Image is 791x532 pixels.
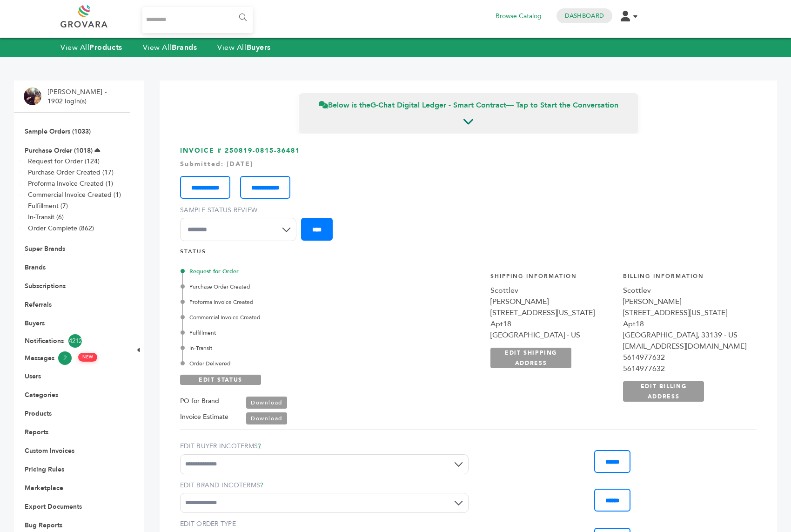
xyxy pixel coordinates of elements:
[25,263,46,272] a: Brands
[25,351,120,365] a: Messages2 NEW
[89,42,122,53] strong: Products
[182,283,382,291] div: Purchase Order Created
[180,442,469,451] label: EDIT BUYER INCOTERMS
[490,330,614,341] div: [GEOGRAPHIC_DATA] - US
[182,267,382,276] div: Request for Order
[172,42,197,53] strong: Brands
[565,12,604,20] a: Dashboard
[28,190,121,199] a: Commercial Invoice Created (1)
[490,296,614,307] div: [PERSON_NAME]
[28,157,100,166] a: Request for Order (124)
[180,206,301,215] label: Sample Status Review
[25,146,93,155] a: Purchase Order (1018)
[28,179,113,188] a: Proforma Invoice Created (1)
[25,446,74,455] a: Custom Invoices
[490,285,614,296] div: Scottlev
[180,481,469,490] label: EDIT BRAND INCOTERMS
[182,313,382,322] div: Commercial Invoice Created
[180,519,469,529] label: EDIT ORDER TYPE
[25,484,63,492] a: Marketplace
[60,42,122,53] a: View AllProducts
[25,465,64,474] a: Pricing Rules
[623,381,704,402] a: EDIT BILLING ADDRESS
[490,348,571,368] a: EDIT SHIPPING ADDRESS
[182,298,382,306] div: Proforma Invoice Created
[490,272,614,285] h4: Shipping Information
[623,330,746,341] div: [GEOGRAPHIC_DATA], 33139 - US
[180,146,757,248] h3: INVOICE # 250819-0815-36481
[180,411,228,423] label: Invoice Estimate
[25,521,62,530] a: Bug Reports
[217,42,271,53] a: View AllBuyers
[370,100,506,110] strong: G-Chat Digital Ledger - Smart Contract
[623,341,746,352] div: [EMAIL_ADDRESS][DOMAIN_NAME]
[28,168,114,177] a: Purchase Order Created (17)
[182,344,382,352] div: In-Transit
[25,282,66,290] a: Subscriptions
[28,213,64,222] a: In-Transit (6)
[490,318,614,330] div: Apt18
[623,307,746,318] div: [STREET_ADDRESS][US_STATE]
[25,127,91,136] a: Sample Orders (1033)
[623,285,746,296] div: Scottlev
[247,42,271,53] strong: Buyers
[496,11,542,21] a: Browse Catalog
[28,202,68,210] a: Fulfillment (7)
[182,329,382,337] div: Fulfillment
[25,502,82,511] a: Export Documents
[180,396,219,407] label: PO for Brand
[25,409,52,418] a: Products
[25,334,120,348] a: Notifications4212
[25,300,52,309] a: Referrals
[25,391,58,399] a: Categories
[490,307,614,318] div: [STREET_ADDRESS][US_STATE]
[25,319,45,328] a: Buyers
[25,372,41,381] a: Users
[142,7,253,33] input: Search...
[58,351,72,365] span: 2
[623,272,746,285] h4: Billing Information
[623,363,746,374] div: 5614977632
[180,375,261,385] a: EDIT STATUS
[246,412,287,424] a: Download
[319,100,618,110] span: Below is the — Tap to Start the Conversation
[180,248,757,260] h4: STATUS
[68,334,82,348] span: 4212
[28,224,94,233] a: Order Complete (862)
[623,296,746,307] div: [PERSON_NAME]
[258,442,261,451] a: ?
[78,353,97,362] span: NEW
[260,481,263,490] a: ?
[25,428,48,437] a: Reports
[25,244,65,253] a: Super Brands
[623,352,746,363] div: 5614977632
[180,160,757,169] div: Submitted: [DATE]
[246,397,287,409] a: Download
[623,318,746,330] div: Apt18
[143,42,197,53] a: View AllBrands
[47,88,109,106] li: [PERSON_NAME] - 1902 login(s)
[182,359,382,368] div: Order Delivered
